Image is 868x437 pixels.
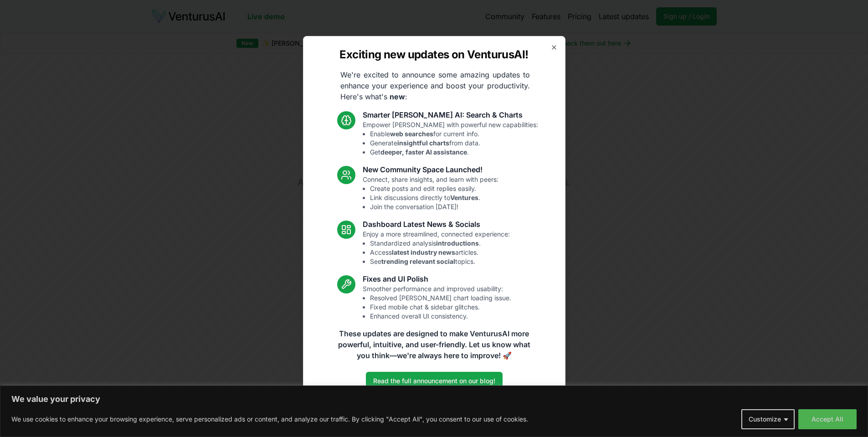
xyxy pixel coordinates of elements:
[363,230,510,266] p: Enjoy a more streamlined, connected experience:
[370,303,511,312] li: Fixed mobile chat & sidebar glitches.
[370,139,538,148] li: Generate from data.
[370,148,538,157] li: Get .
[370,129,538,139] li: Enable for current info.
[381,257,455,265] strong: trending relevant social
[339,47,528,62] h2: Exciting new updates on VenturusAI!
[450,194,478,201] strong: Ventures
[363,164,498,175] h3: New Community Space Launched!
[370,239,510,248] li: Standardized analysis .
[370,248,510,257] li: Access articles.
[363,284,511,321] p: Smoother performance and improved usability:
[363,219,510,230] h3: Dashboard Latest News & Socials
[380,148,467,156] strong: deeper, faster AI assistance
[370,202,498,211] li: Join the conversation [DATE]!
[370,193,498,202] li: Link discussions directly to .
[366,372,503,390] a: Read the full announcement on our blog!
[390,130,433,138] strong: web searches
[363,175,498,211] p: Connect, share insights, and learn with peers:
[390,92,405,101] strong: new
[370,312,511,321] li: Enhanced overall UI consistency.
[370,184,498,193] li: Create posts and edit replies easily.
[392,248,455,256] strong: latest industry news
[332,328,536,361] p: These updates are designed to make VenturusAI more powerful, intuitive, and user-friendly. Let us...
[333,69,537,102] p: We're excited to announce some amazing updates to enhance your experience and boost your producti...
[363,120,538,157] p: Empower [PERSON_NAME] with powerful new capabilities:
[436,239,479,247] strong: introductions
[370,257,510,266] li: See topics.
[363,109,538,120] h3: Smarter [PERSON_NAME] AI: Search & Charts
[370,293,511,303] li: Resolved [PERSON_NAME] chart loading issue.
[363,273,511,284] h3: Fixes and UI Polish
[397,139,449,147] strong: insightful charts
